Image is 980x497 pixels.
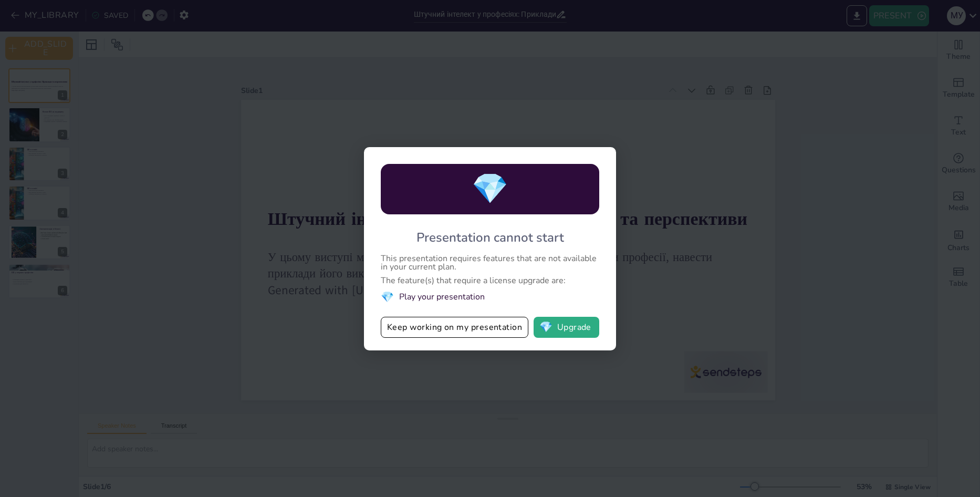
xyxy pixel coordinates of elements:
div: Presentation cannot start [416,229,564,246]
span: diamond [381,290,394,304]
div: The feature(s) that require a license upgrade are: [381,276,599,285]
span: diamond [539,322,552,333]
li: Play your presentation [381,290,599,304]
button: diamondUpgrade [534,317,599,338]
span: diamond [472,169,508,209]
button: Keep working on my presentation [381,317,528,338]
div: This presentation requires features that are not available in your current plan. [381,254,599,271]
